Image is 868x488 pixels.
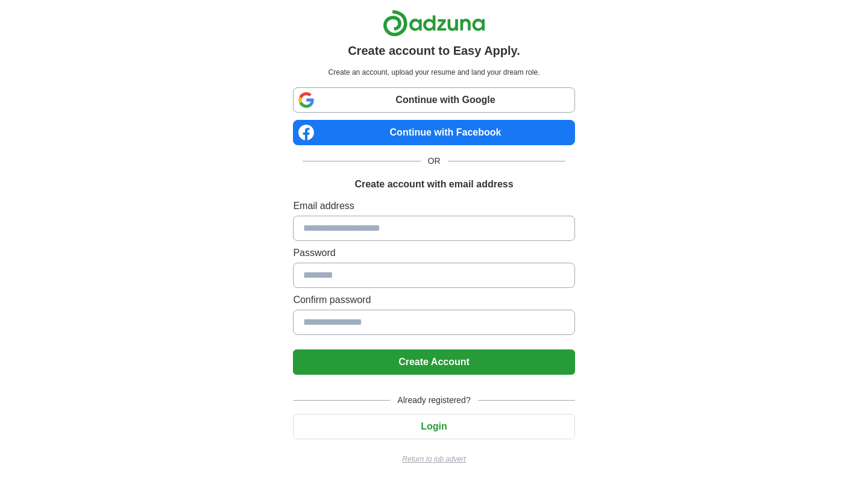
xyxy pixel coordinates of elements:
[293,454,574,465] a: Return to job advert
[293,246,574,260] label: Password
[383,10,485,37] img: Adzuna logo
[295,67,572,78] p: Create an account, upload your resume and land your dream role.
[293,349,574,375] button: Create Account
[354,177,513,192] h1: Create account with email address
[348,42,520,60] h1: Create account to Easy Apply.
[293,120,574,145] a: Continue with Facebook
[293,414,574,439] button: Login
[421,155,448,167] span: OR
[293,199,574,213] label: Email address
[293,293,574,307] label: Confirm password
[390,394,477,407] span: Already registered?
[293,421,574,431] a: Login
[293,87,574,113] a: Continue with Google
